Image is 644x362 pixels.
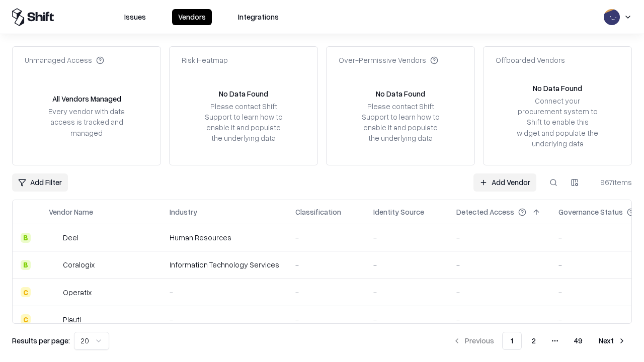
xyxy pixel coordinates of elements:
[473,173,536,192] a: Add Vendor
[533,83,582,94] div: No Data Found
[170,259,279,270] div: Information Technology Services
[63,314,81,325] div: Plauti
[170,207,197,217] div: Industry
[12,335,70,346] p: Results per page:
[21,233,31,243] div: B
[21,287,31,297] div: C
[295,287,357,298] div: -
[373,314,440,325] div: -
[52,94,121,104] div: All Vendors Managed
[376,88,425,99] div: No Data Found
[170,287,279,298] div: -
[182,55,228,65] div: Risk Heatmap
[63,232,78,243] div: Deel
[63,287,92,298] div: Operatix
[21,314,31,324] div: C
[21,260,31,270] div: B
[219,88,268,99] div: No Data Found
[373,232,440,243] div: -
[593,332,632,350] button: Next
[373,287,440,298] div: -
[295,207,341,217] div: Classification
[295,232,357,243] div: -
[49,314,59,324] img: Plauti
[373,207,424,217] div: Identity Source
[566,332,591,350] button: 49
[49,260,59,270] img: Coralogix
[558,207,623,217] div: Governance Status
[456,232,542,243] div: -
[456,207,514,217] div: Detected Access
[456,259,542,270] div: -
[295,314,357,325] div: -
[49,287,59,297] img: Operatix
[524,332,544,350] button: 2
[456,314,542,325] div: -
[172,9,212,25] button: Vendors
[447,332,632,350] nav: pagination
[516,96,599,149] div: Connect your procurement system to Shift to enable this widget and populate the underlying data
[592,177,632,188] div: 967 items
[339,55,438,65] div: Over-Permissive Vendors
[118,9,152,25] button: Issues
[456,287,542,298] div: -
[170,232,279,243] div: Human Resources
[202,101,285,144] div: Please contact Shift Support to learn how to enable it and populate the underlying data
[25,55,104,65] div: Unmanaged Access
[502,332,522,350] button: 1
[295,259,357,270] div: -
[12,173,68,192] button: Add Filter
[170,314,279,325] div: -
[232,9,285,25] button: Integrations
[63,259,95,270] div: Coralogix
[49,233,59,243] img: Deel
[49,207,93,217] div: Vendor Name
[373,259,440,270] div: -
[45,106,128,138] div: Every vendor with data access is tracked and managed
[496,55,565,65] div: Offboarded Vendors
[359,101,442,144] div: Please contact Shift Support to learn how to enable it and populate the underlying data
